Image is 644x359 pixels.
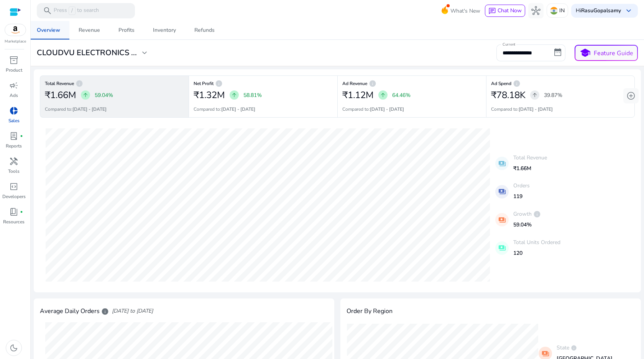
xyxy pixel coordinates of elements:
h6: Ad Spend [491,83,630,84]
span: info [513,80,521,87]
p: Total Revenue [513,154,547,162]
span: info [215,80,223,87]
p: 59.04% [95,91,113,99]
span: chat [488,7,496,15]
span: info [571,345,577,351]
p: ₹1.66M [513,164,547,172]
b: [DATE] - [DATE] [370,106,404,112]
p: Developers [2,193,26,200]
span: fiber_manual_record [20,134,23,138]
span: arrow_upward [532,92,538,98]
span: campaign [9,81,18,90]
p: Resources [3,218,25,225]
p: Compared to: [491,106,553,113]
p: 120 [513,249,560,257]
h2: ₹78.18K [491,90,526,101]
span: arrow_upward [380,92,386,98]
p: Compared to: [194,106,255,113]
b: RasuGopalsamy [581,7,621,14]
span: Chat Now [498,7,522,14]
span: What's New [450,4,480,18]
div: Profits [118,28,135,33]
p: IN [559,4,565,17]
p: Compared to: [45,106,107,113]
h6: Ad Revenue [342,83,481,84]
span: school [580,48,591,59]
b: [DATE] - [DATE] [72,106,107,112]
span: info [76,80,83,87]
div: Refunds [194,28,215,33]
span: dark_mode [9,343,18,352]
span: donut_small [9,106,18,115]
p: Product [6,67,22,74]
span: fiber_manual_record [20,210,23,213]
img: in.svg [550,7,558,15]
mat-icon: payments [495,157,509,170]
p: 58.81% [243,91,262,99]
h2: ₹1.66M [45,90,76,101]
span: keyboard_arrow_down [624,6,633,15]
b: [DATE] - [DATE] [221,106,255,112]
span: arrow_upward [231,92,237,98]
p: 64.46% [392,91,411,99]
p: Ads [10,92,18,99]
span: expand_more [140,48,149,57]
span: add_circle [626,91,636,100]
p: Press to search [54,7,99,15]
h6: Total Revenue [45,83,184,84]
button: hub [528,3,544,18]
button: add_circle [623,88,639,103]
img: amazon.svg [5,24,26,36]
p: State [557,344,613,352]
span: handyman [9,157,18,166]
span: lab_profile [9,131,18,141]
p: Tools [8,168,20,175]
mat-icon: payments [495,185,509,198]
p: Total Units Ordered [513,238,560,246]
p: Marketplace [5,39,26,44]
p: 59.04% [513,221,541,229]
div: Revenue [79,28,100,33]
p: Orders [513,182,530,190]
span: / [69,7,76,15]
span: arrow_upward [82,92,89,98]
h4: Average Daily Orders [40,308,109,315]
span: info [101,308,109,315]
span: info [533,210,541,218]
h2: ₹1.32M [194,90,225,101]
span: search [43,6,52,15]
span: code_blocks [9,182,18,191]
mat-label: Current [503,42,515,47]
h2: ₹1.12M [342,90,374,101]
p: Growth [513,210,541,218]
p: Compared to: [342,106,404,113]
p: Feature Guide [594,49,633,58]
span: hub [531,6,540,15]
button: schoolFeature Guide [575,45,638,61]
span: [DATE] to [DATE] [112,307,153,315]
span: book_4 [9,207,18,216]
span: info [369,80,376,87]
p: 39.87% [544,91,562,99]
div: Overview [37,28,60,33]
mat-icon: payments [495,241,509,255]
p: Sales [8,117,20,124]
h4: Order By Region [347,308,393,315]
span: inventory_2 [9,56,18,65]
b: [DATE] - [DATE] [519,106,553,112]
p: 119 [513,192,530,200]
p: Reports [6,143,22,149]
button: chatChat Now [485,5,525,17]
mat-icon: payments [495,213,509,226]
h6: Net Profit [194,83,333,84]
p: Hi [576,8,621,13]
div: Inventory [153,28,176,33]
h3: CLOUDVU ELECTRONICS ... [37,48,137,57]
